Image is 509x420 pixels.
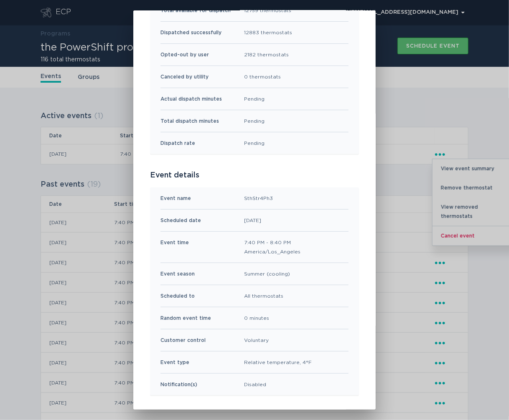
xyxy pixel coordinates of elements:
[160,50,209,59] div: Opted-out by user
[244,336,269,345] div: Voluntary
[160,28,221,37] div: Dispatched successfully
[244,358,312,367] div: Relative temperature, 4°F
[244,50,289,59] div: 2182 thermostats
[244,216,261,225] div: [DATE]
[160,194,191,203] div: Event name
[244,269,290,278] div: Summer (cooling)
[160,380,197,389] div: Notification(s)
[244,139,265,148] div: Pending
[244,6,291,15] div: 12759 thermostats
[244,247,300,256] span: America/Los_Angeles
[244,94,265,104] div: Pending
[160,116,219,126] div: Total dispatch minutes
[244,238,300,247] span: 7:40 PM - 8:40 PM
[160,358,189,367] div: Event type
[150,171,359,180] p: Event details
[160,314,211,323] div: Random event time
[160,336,206,345] div: Customer control
[244,116,265,126] div: Pending
[244,291,283,301] div: All thermostats
[160,216,201,225] div: Scheduled date
[244,380,266,389] div: Disabled
[244,314,269,323] div: 0 minutes
[160,238,189,256] div: Event time
[160,94,222,104] div: Actual dispatch minutes
[160,269,195,278] div: Event season
[160,291,195,301] div: Scheduled to
[160,139,195,148] div: Dispatch rate
[244,28,292,37] div: 12883 thermostats
[244,72,281,81] div: 0 thermostats
[160,6,231,15] div: Total available for dispatch
[133,10,376,410] div: Event summary
[160,72,209,81] div: Canceled by utility
[244,194,273,203] div: SthStr4Ph3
